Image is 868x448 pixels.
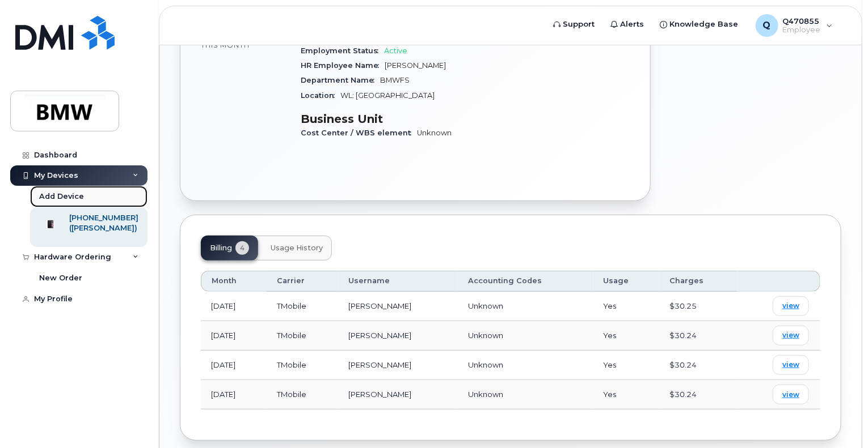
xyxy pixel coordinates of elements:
a: Alerts [603,13,652,36]
iframe: Messenger Launcher [819,399,859,440]
span: Unknown [468,301,503,310]
span: Department Name [301,76,380,84]
a: view [773,385,809,404]
span: Employment Status [301,46,384,55]
span: view [782,330,799,340]
td: [PERSON_NAME] [338,292,458,321]
th: Username [338,271,458,291]
span: Alerts [621,19,644,30]
td: [DATE] [201,292,267,321]
span: view [782,301,799,311]
div: $30.25 [669,301,727,312]
td: Yes [593,351,659,380]
div: $30.24 [669,330,727,341]
div: $30.24 [669,389,727,400]
span: HR Employee Name [301,61,385,70]
span: Active [384,46,407,55]
a: view [773,355,809,375]
a: Support [546,13,603,36]
td: Yes [593,380,659,409]
span: Knowledge Base [670,19,739,30]
span: view [782,360,799,370]
h3: Business Unit [301,112,458,126]
td: [PERSON_NAME] [338,321,458,351]
td: TMobile [267,292,338,321]
a: view [773,296,809,316]
td: [DATE] [201,351,267,380]
div: Q470855 [748,14,841,37]
span: Location [301,91,340,100]
span: Q [763,19,771,32]
th: Usage [593,271,659,291]
span: WL: [GEOGRAPHIC_DATA] [340,91,435,100]
span: Unknown [417,129,452,137]
td: [PERSON_NAME] [338,351,458,380]
a: view [773,326,809,345]
td: TMobile [267,380,338,409]
td: [DATE] [201,321,267,351]
span: Unknown [468,390,503,399]
span: BMWFS [380,76,410,84]
td: [PERSON_NAME] [338,380,458,409]
span: Unknown [468,331,503,340]
span: view [782,390,799,400]
a: Knowledge Base [652,13,747,36]
span: [PERSON_NAME] [385,61,446,70]
span: Support [563,19,595,30]
span: Unknown [468,360,503,369]
div: $30.24 [669,360,727,370]
td: TMobile [267,351,338,380]
th: Accounting Codes [458,271,593,291]
span: Q470855 [783,16,821,25]
span: Cost Center / WBS element [301,129,417,137]
td: TMobile [267,321,338,351]
th: Carrier [267,271,338,291]
th: Charges [659,271,738,291]
td: [DATE] [201,380,267,409]
th: Month [201,271,267,291]
td: Yes [593,321,659,351]
span: Usage History [271,244,323,253]
td: Yes [593,292,659,321]
span: Employee [783,25,821,35]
